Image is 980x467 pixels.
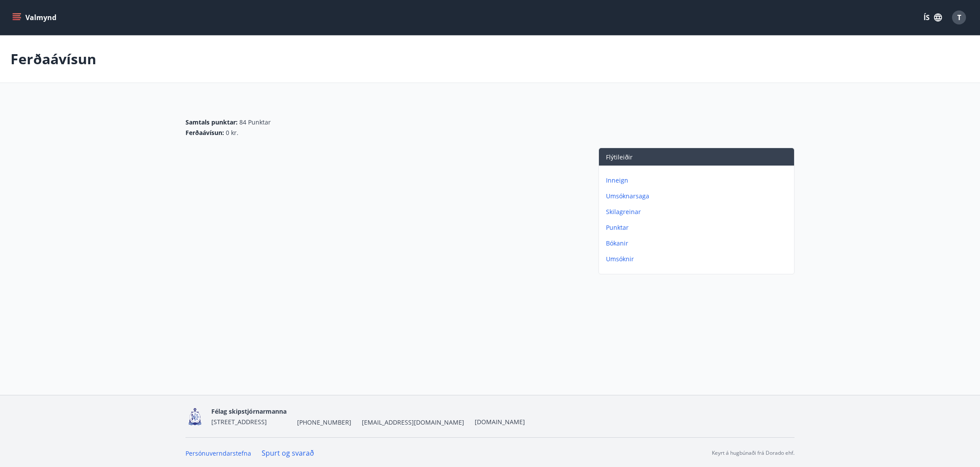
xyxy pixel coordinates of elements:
span: Samtals punktar : [185,118,238,127]
a: Spurt og svarað [262,448,314,458]
a: [DOMAIN_NAME] [475,418,525,426]
p: Umsóknarsaga [606,192,791,201]
button: ÍS [919,10,947,25]
span: [PHONE_NUMBER] [297,418,351,427]
span: Flýtileiðir [606,153,633,161]
a: Persónuverndarstefna [185,449,251,457]
p: Keyrt á hugbúnaði frá Dorado ehf. [712,449,794,457]
p: Bókanir [606,239,791,248]
span: Félag skipstjórnarmanna [211,407,287,415]
button: T [948,7,969,28]
p: Ferðaávísun [10,49,96,69]
button: menu [10,10,60,25]
span: 84 Punktar [239,118,271,127]
p: Inneign [606,176,791,185]
p: Umsóknir [606,255,791,263]
img: 4fX9JWmG4twATeQ1ej6n556Sc8UHidsvxQtc86h8.png [185,407,204,426]
span: T [957,13,961,22]
span: 0 kr. [226,128,238,137]
p: Punktar [606,223,791,232]
span: [EMAIL_ADDRESS][DOMAIN_NAME] [362,418,464,427]
p: Skilagreinar [606,208,791,216]
span: Ferðaávísun : [185,128,224,137]
span: [STREET_ADDRESS] [211,418,267,426]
